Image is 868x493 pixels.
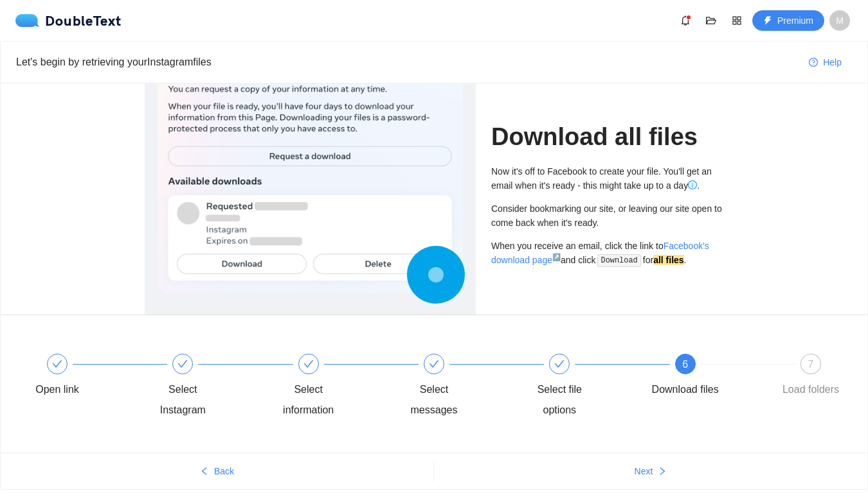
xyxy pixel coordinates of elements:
[809,58,818,68] span: question-circle
[1,461,433,481] button: leftBack
[35,379,79,400] div: Open link
[491,241,709,265] a: Facebook's download page↗
[658,467,667,477] span: right
[727,10,747,31] button: appstore
[648,354,773,400] div: 6Download files
[652,379,719,400] div: Download files
[491,122,723,152] h1: Download all files
[688,180,697,189] span: info-circle
[836,10,844,31] span: M
[773,354,848,400] div: 7Load folders
[491,202,723,230] div: Consider bookmarking our site, or leaving our site open to come back when it's ready.
[823,55,842,69] span: Help
[491,164,723,193] div: Now it's off to Facebook to create your file. You'll get an email when it's ready - this might ta...
[177,359,188,369] span: check
[653,255,683,265] strong: all files
[16,54,799,70] div: Let's begin by retrieving your Instagram files
[799,52,852,73] button: question-circleHelp
[15,14,45,27] img: logo
[777,13,813,28] span: Premium
[635,464,653,478] span: Next
[597,254,642,267] code: Download
[522,379,597,420] div: Select file options
[554,359,565,369] span: check
[782,379,839,400] div: Load folders
[434,461,867,481] button: Nextright
[200,467,209,477] span: left
[15,14,122,27] div: DoubleText
[675,10,696,31] button: bell
[397,379,471,420] div: Select messages
[145,354,271,420] div: Select Instagram
[20,354,145,400] div: Open link
[701,10,721,31] button: folder-open
[303,359,314,369] span: check
[808,359,814,370] span: 7
[15,14,122,27] a: logoDoubleText
[429,359,439,369] span: check
[676,15,695,26] span: bell
[271,354,397,420] div: Select information
[214,464,234,478] span: Back
[682,359,688,370] span: 6
[271,379,346,420] div: Select information
[752,10,824,31] button: thunderboltPremium
[763,16,772,26] span: thunderbolt
[701,15,721,26] span: folder-open
[727,15,746,26] span: appstore
[491,239,723,268] div: When you receive an email, click the link to and click for .
[397,354,522,420] div: Select messages
[52,359,62,369] span: check
[145,379,220,420] div: Select Instagram
[522,354,647,420] div: Select file options
[552,253,561,261] sup: ↗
